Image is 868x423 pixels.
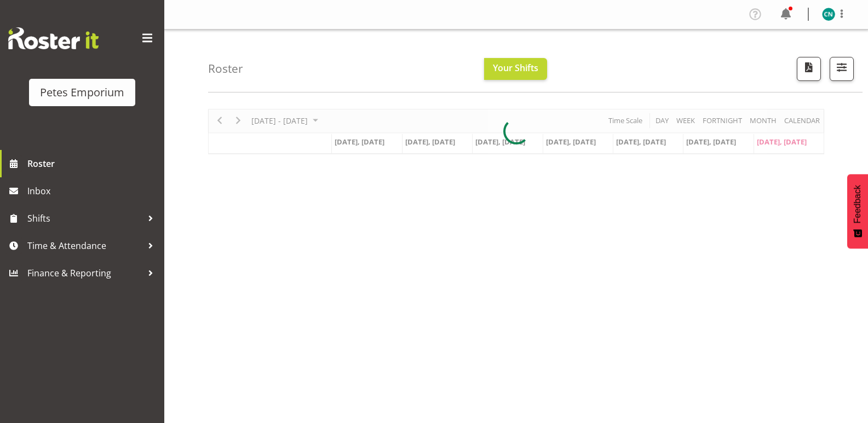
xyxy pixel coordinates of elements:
[822,8,835,21] img: christine-neville11214.jpg
[208,62,243,75] h4: Roster
[27,210,142,227] span: Shifts
[830,57,854,81] button: Filter Shifts
[8,27,99,49] img: Rosterit website logo
[797,57,821,81] button: Download a PDF of the roster according to the set date range.
[27,155,159,172] span: Roster
[847,174,868,248] button: Feedback - Show survey
[40,84,124,101] div: Petes Emporium
[493,62,538,74] span: Your Shifts
[853,185,863,223] span: Feedback
[27,183,159,199] span: Inbox
[27,237,142,254] span: Time & Attendance
[27,265,142,281] span: Finance & Reporting
[484,58,547,80] button: Your Shifts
